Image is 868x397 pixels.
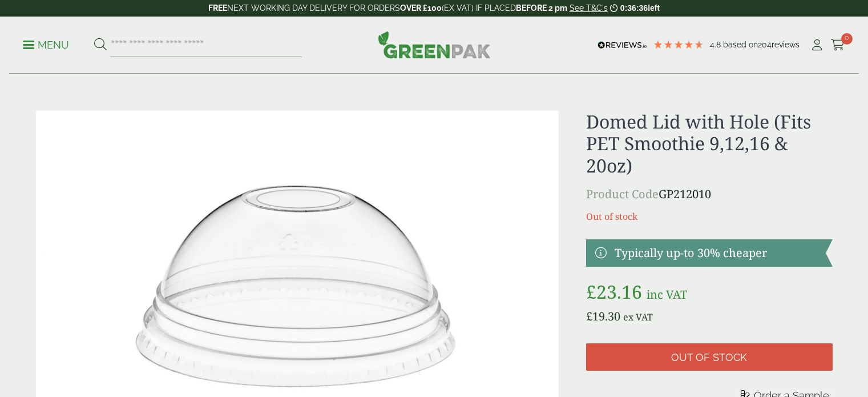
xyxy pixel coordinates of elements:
span: 0 [841,33,853,45]
h1: Domed Lid with Hole (Fits PET Smoothie 9,12,16 & 20oz) [586,111,832,177]
p: Menu [23,38,69,52]
span: 4.8 [710,40,723,49]
span: reviews [772,40,800,49]
span: 0:36:36 [620,3,648,13]
strong: OVER £100 [400,3,442,13]
span: inc VAT [647,287,687,302]
p: GP212010 [586,186,832,203]
i: My Account [810,39,824,51]
img: GreenPak Supplies [378,31,491,58]
a: Menu [23,38,69,50]
strong: FREE [208,3,227,13]
bdi: 23.16 [586,279,642,304]
span: £ [586,279,596,304]
span: 204 [758,40,772,49]
i: Cart [831,39,845,51]
strong: BEFORE 2 pm [516,3,567,13]
p: Out of stock [586,210,832,223]
a: See T&C's [570,3,608,13]
a: 0 [831,37,845,54]
span: ex VAT [623,311,653,323]
span: Based on [723,40,758,49]
img: REVIEWS.io [597,41,647,49]
span: left [648,3,660,13]
bdi: 19.30 [586,308,620,324]
span: Out of stock [671,351,747,364]
div: 4.79 Stars [653,39,704,50]
span: Product Code [586,186,659,202]
span: £ [586,308,592,324]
